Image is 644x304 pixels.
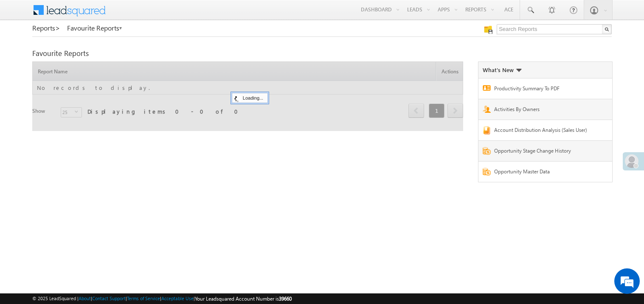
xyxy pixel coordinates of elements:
[484,25,492,34] img: Manage all your saved reports!
[483,85,491,91] img: Report
[483,106,491,113] img: Report
[67,24,123,32] a: Favourite Reports
[32,24,60,32] a: Reports>
[232,93,268,103] div: Loading...
[195,296,292,302] span: Your Leadsquared Account Number is
[32,50,612,57] div: Favourite Reports
[494,85,593,95] a: Productivity Summary To PDF
[55,23,60,33] span: >
[79,296,91,301] a: About
[161,296,194,301] a: Acceptable Use
[494,147,593,157] a: Opportunity Stage Change History
[92,296,126,301] a: Contact Support
[494,126,593,136] a: Account Distribution Analysis (Sales User)
[483,168,491,176] img: Report
[483,66,522,74] div: What's New
[127,296,160,301] a: Terms of Service
[32,295,292,303] span: © 2025 LeadSquared | | | | |
[494,106,593,115] a: Activities By Owners
[483,126,491,134] img: Report
[497,24,612,34] input: Search Reports
[494,168,593,178] a: Opportunity Master Data
[516,69,522,72] img: What's new
[279,296,292,302] span: 39660
[483,147,491,155] img: Report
